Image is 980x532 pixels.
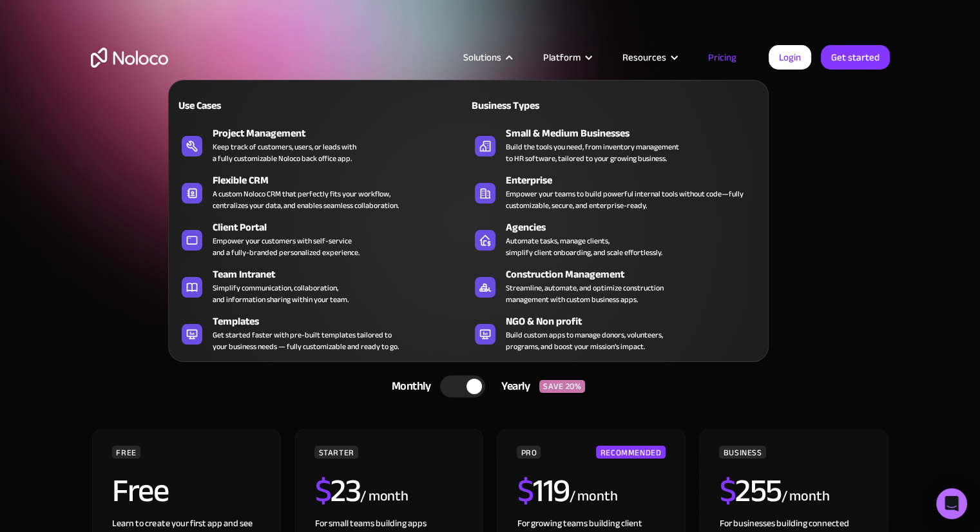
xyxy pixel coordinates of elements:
div: Keep track of customers, users, or leads with a fully customizable Noloco back office app. [213,141,356,164]
a: Flexible CRMA custom Noloco CRM that perfectly fits your workflow,centralizes your data, and enab... [175,170,468,214]
a: Business Types [468,90,762,120]
div: Monthly [376,377,441,396]
div: Simplify communication, collaboration, and information sharing within your team. [213,282,349,305]
a: Pricing [692,49,753,66]
div: Project Management [213,126,474,141]
a: TemplatesGet started faster with pre-built templates tailored toyour business needs — fully custo... [175,311,468,355]
a: Construction ManagementStreamline, automate, and optimize constructionmanagement with custom busi... [468,264,762,308]
span: $ [314,461,331,521]
div: Use Cases [175,98,316,113]
a: Team IntranetSimplify communication, collaboration,and information sharing within your team. [175,264,468,308]
div: A custom Noloco CRM that perfectly fits your workflow, centralizes your data, and enables seamles... [213,188,399,211]
div: NGO & Non profit [506,314,767,329]
div: Get started faster with pre-built templates tailored to your business needs — fully customizable ... [213,329,399,352]
a: NGO & Non profitBuild custom apps to manage donors, volunteers,programs, and boost your mission’s... [468,311,762,355]
a: AgenciesAutomate tasks, manage clients,simplify client onboarding, and scale effortlessly. [468,217,762,261]
div: Platform [527,49,606,66]
div: / month [569,486,617,507]
div: RECOMMENDED [596,446,665,459]
div: Client Portal [213,220,474,235]
a: Use Cases [175,90,468,120]
div: Small & Medium Businesses [506,126,767,141]
a: Get started [821,45,890,70]
div: Empower your teams to build powerful internal tools without code—fully customizable, secure, and ... [506,188,755,211]
div: PRO [517,446,541,459]
nav: Solutions [168,62,769,362]
div: Solutions [447,49,527,66]
h2: Free [112,475,168,507]
div: Templates [213,314,474,329]
div: Enterprise [506,173,767,188]
span: $ [719,461,735,521]
div: Business Types [468,98,610,113]
div: Solutions [463,49,501,66]
div: Streamline, automate, and optimize construction management with custom business apps. [506,282,664,305]
div: / month [781,486,829,507]
div: SAVE 20% [539,380,585,393]
div: Construction Management [506,267,767,282]
div: BUSINESS [719,446,765,459]
div: Automate tasks, manage clients, simplify client onboarding, and scale effortlessly. [506,235,662,258]
div: Flexible CRM [213,173,474,188]
div: Platform [543,49,581,66]
div: Yearly [485,377,539,396]
a: Client PortalEmpower your customers with self-serviceand a fully-branded personalized experience. [175,217,468,261]
h2: 255 [719,475,781,507]
div: CHOOSE YOUR PLAN [91,337,890,370]
a: Project ManagementKeep track of customers, users, or leads witha fully customizable Noloco back o... [175,123,468,167]
div: Team Intranet [213,267,474,282]
a: home [91,48,168,68]
a: Login [769,45,811,70]
div: Open Intercom Messenger [936,488,967,519]
div: FREE [112,446,140,459]
h1: Flexible Pricing Designed for Business [91,109,890,187]
div: / month [360,486,408,507]
div: Agencies [506,220,767,235]
div: Resources [606,49,692,66]
a: EnterpriseEmpower your teams to build powerful internal tools without code—fully customizable, se... [468,170,762,214]
h2: Start for free. Upgrade to support your business at any stage. [91,200,890,219]
a: Small & Medium BusinessesBuild the tools you need, from inventory managementto HR software, tailo... [468,123,762,167]
div: Build custom apps to manage donors, volunteers, programs, and boost your mission’s impact. [506,329,663,352]
h2: 119 [517,475,569,507]
div: STARTER [314,446,358,459]
span: $ [517,461,533,521]
div: Empower your customers with self-service and a fully-branded personalized experience. [213,235,360,258]
div: Build the tools you need, from inventory management to HR software, tailored to your growing busi... [506,141,679,164]
h2: 23 [314,475,360,507]
div: Resources [622,49,666,66]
